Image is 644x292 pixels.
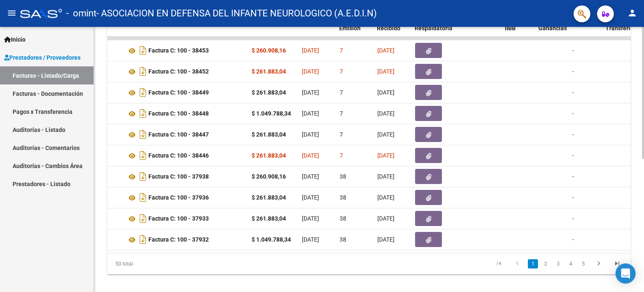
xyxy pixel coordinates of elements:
a: 1 [528,259,538,268]
span: - [572,68,574,75]
i: Descargar documento [138,128,148,141]
span: Doc Respaldatoria [415,15,452,32]
strong: Factura C: 100 - 37933 [148,216,209,222]
span: 7 [340,89,343,96]
i: Descargar documento [138,191,148,204]
strong: $ 261.883,04 [252,131,286,138]
span: Fecha Recibido [377,15,400,32]
span: - [572,131,574,138]
span: Prestadores / Proveedores [4,53,80,62]
span: - [572,110,574,117]
mat-icon: menu [7,8,17,18]
i: Descargar documento [138,44,148,57]
strong: $ 261.883,04 [252,152,286,159]
a: go to next page [591,259,607,268]
span: [DATE] [377,68,395,75]
span: [DATE] [377,215,395,222]
li: page 4 [564,257,577,271]
span: 38 [340,215,346,222]
li: page 1 [527,257,539,271]
i: Descargar documento [138,233,148,246]
strong: $ 261.883,04 [252,194,286,201]
span: 38 [340,173,346,180]
span: - [572,215,574,222]
span: 7 [340,131,343,138]
i: Descargar documento [138,170,148,183]
li: page 2 [539,257,552,271]
span: [DATE] [377,194,395,201]
span: [DATE] [302,194,319,201]
span: Retencion IIBB [505,15,532,32]
span: [DATE] [377,89,395,96]
i: Descargar documento [138,149,148,162]
i: Descargar documento [138,107,148,120]
span: 38 [340,236,346,243]
span: Inicio [4,35,26,44]
a: 2 [540,259,551,268]
span: - [572,236,574,243]
datatable-header-cell: Fecha Recibido [374,10,411,47]
datatable-header-cell: Días desde Emisión [336,10,374,47]
datatable-header-cell: Retención Ganancias [535,10,569,47]
a: 3 [553,259,563,268]
a: 4 [566,259,576,268]
li: page 5 [577,257,589,271]
span: Fecha Transferido [605,15,637,32]
span: [DATE] [377,236,395,243]
span: [DATE] [302,68,319,75]
li: page 3 [552,257,564,271]
datatable-header-cell: Fecha Cpbt [298,10,336,47]
a: go to last page [609,259,625,268]
strong: Factura C: 100 - 38446 [148,153,209,159]
datatable-header-cell: Doc Respaldatoria [411,10,462,47]
strong: Factura C: 100 - 38453 [148,47,209,54]
i: Descargar documento [138,86,148,99]
mat-icon: person [627,8,637,18]
strong: $ 1.049.788,34 [252,236,291,243]
strong: $ 261.883,04 [252,89,286,96]
strong: $ 261.883,04 [252,68,286,75]
span: [DATE] [302,89,319,96]
span: [DATE] [302,215,319,222]
i: Descargar documento [138,65,148,78]
strong: Factura C: 100 - 38447 [148,132,209,138]
span: [DATE] [302,131,319,138]
strong: $ 261.883,04 [252,215,286,222]
span: [DATE] [302,152,319,159]
span: [DATE] [377,131,395,138]
span: - [572,152,574,159]
datatable-header-cell: OP [569,10,602,47]
strong: Factura C: 100 - 37932 [148,237,209,243]
datatable-header-cell: CPBT [123,10,248,47]
span: [DATE] [377,47,395,54]
strong: Factura C: 100 - 38452 [148,68,209,75]
div: 50 total [107,253,210,274]
span: Días desde Emisión [339,15,369,32]
span: [DATE] [377,173,395,180]
span: - [572,194,574,201]
span: [DATE] [377,110,395,117]
strong: Factura C: 100 - 37938 [148,174,209,180]
span: - ASOCIACION EN DEFENSA DEL INFANTE NEUROLOGICO (A.E.D.I.N) [96,4,377,23]
span: - [572,47,574,54]
span: Retención Ganancias [538,15,567,32]
a: go to previous page [509,259,525,268]
span: - [572,89,574,96]
span: 7 [340,47,343,54]
i: Descargar documento [138,212,148,225]
span: 38 [340,194,346,201]
strong: Factura C: 100 - 37936 [148,195,209,201]
strong: Factura C: 100 - 38449 [148,89,209,96]
span: [DATE] [302,47,319,54]
strong: Factura C: 100 - 38448 [148,110,209,117]
span: 7 [340,68,343,75]
div: Open Intercom Messenger [615,263,636,284]
span: [DATE] [302,173,319,180]
datatable-header-cell: Monto [248,10,298,47]
a: 5 [578,259,588,268]
strong: $ 260.908,16 [252,47,286,54]
span: - omint [66,4,96,23]
span: 7 [340,152,343,159]
span: [DATE] [302,110,319,117]
datatable-header-cell: Retencion IIBB [501,10,535,47]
